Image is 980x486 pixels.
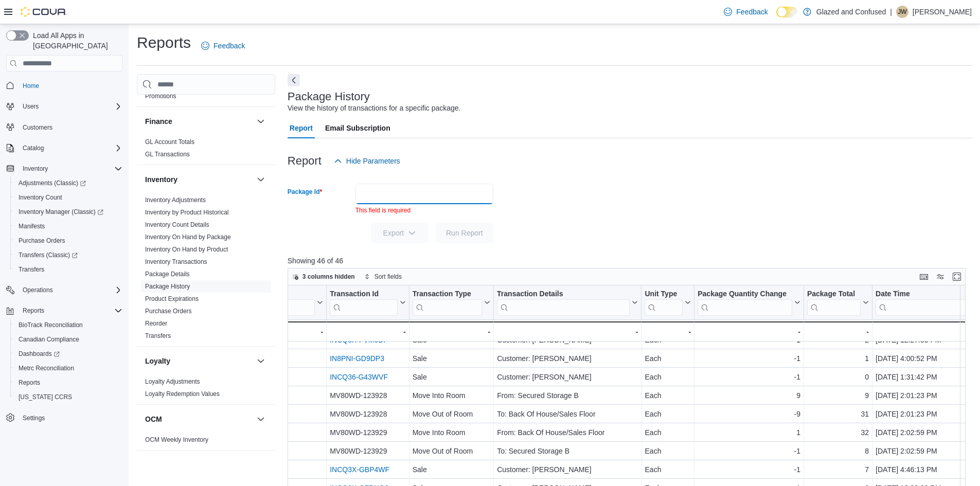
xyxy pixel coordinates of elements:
div: - [645,326,691,338]
button: Finance [145,116,253,127]
button: Hide Parameters [330,151,404,171]
span: Reorder [145,319,167,328]
button: Users [2,99,127,114]
div: MV80WD-123929 [330,426,406,439]
div: 1 [807,352,869,365]
span: Package Details [145,270,190,278]
span: Reports [19,304,122,317]
a: Home [19,80,43,92]
a: Transfers [14,263,48,276]
button: Transfers [10,262,127,277]
div: 7 [807,463,869,476]
div: Each [645,463,691,476]
button: Package Quantity Change [698,290,800,316]
button: Keyboard shortcuts [918,271,930,283]
button: Pricing [255,459,267,471]
h3: Loyalty [145,356,170,366]
div: 0 [807,371,869,383]
a: Inventory Transactions [145,258,207,265]
span: Hide Parameters [346,156,400,166]
a: Inventory Manager (Classic) [10,205,127,219]
a: Metrc Reconciliation [14,362,78,374]
button: Inventory [145,174,253,185]
div: From: Back Of House/Sales Floor [497,426,638,439]
span: Report [290,118,313,138]
span: Transfers [14,263,122,276]
button: Purchase Orders [10,233,127,248]
button: Users [19,100,43,113]
span: Purchase Orders [145,307,192,315]
button: Display options [934,271,947,283]
button: Reports [2,303,127,318]
a: Feedback [197,35,249,56]
a: Adjustments (Classic) [10,176,127,190]
div: Package Total [807,290,861,316]
span: OCM Weekly Inventory [145,436,208,444]
span: Dashboards [14,348,122,360]
div: Package Quantity Change [698,290,792,316]
button: Catalog [2,141,127,155]
button: Inventory [255,173,267,186]
button: BioTrack Reconciliation [10,318,127,332]
button: Home [2,78,127,93]
div: Customer: [PERSON_NAME] [497,352,638,365]
div: MV80WD-123928 [330,408,406,420]
a: OCM Weekly Inventory [145,436,208,443]
span: Transfers (Classic) [19,251,78,259]
div: MV80WD-123928 [330,389,406,402]
label: Package Id [288,188,322,196]
span: Manifests [19,222,45,230]
h3: Finance [145,116,172,127]
button: Loyalty [255,355,267,367]
div: From: Secured Storage B [497,389,638,402]
span: Feedback [736,7,768,17]
span: Inventory [19,163,122,175]
button: Reports [19,304,48,317]
button: OCM [255,413,267,425]
span: Washington CCRS [14,391,122,403]
span: JW [898,6,906,18]
div: Location [190,290,315,316]
span: Transfers (Classic) [14,249,122,261]
span: Catalog [19,142,122,154]
span: Reports [14,376,122,389]
span: 3 columns hidden [302,273,355,281]
button: Inventory [2,161,127,176]
div: Sale [412,371,490,383]
span: Users [23,102,39,111]
div: -1 [698,371,800,383]
div: Each [645,371,691,383]
span: Operations [23,286,53,294]
div: [STREET_ADDRESS] [190,371,323,383]
a: Package History [145,283,190,290]
h3: Inventory [145,174,177,185]
div: Transaction Id URL [330,290,398,316]
span: Catalog [23,144,44,152]
a: Adjustments (Classic) [14,177,90,189]
button: Transaction Details [497,290,638,316]
span: Run Report [446,228,483,238]
div: Move Into Room [412,389,490,402]
span: Inventory Manager (Classic) [19,208,103,216]
p: Showing 46 of 46 [288,256,973,266]
button: Unit Type [645,290,691,316]
p: Glazed and Confused [816,6,886,18]
a: [US_STATE] CCRS [14,391,76,403]
a: Reports [14,376,44,389]
div: [STREET_ADDRESS] [190,463,323,476]
button: Reports [10,375,127,390]
button: Operations [2,283,127,297]
div: Customer: [PERSON_NAME] [497,463,638,476]
span: Inventory Count Details [145,221,209,229]
div: Move Out of Room [412,408,490,420]
div: Transaction Type [412,290,482,299]
a: INCQ36-G43WVF [330,373,388,381]
a: GL Account Totals [145,138,194,146]
a: Inventory On Hand by Package [145,233,231,241]
p: | [890,6,892,18]
div: Customer: [PERSON_NAME] [497,371,638,383]
div: Each [645,426,691,439]
span: Customers [19,121,122,134]
button: Catalog [19,142,48,154]
button: Run Report [436,223,493,243]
